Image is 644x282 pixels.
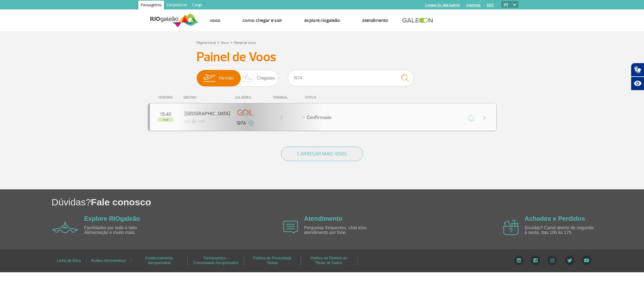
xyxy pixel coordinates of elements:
[503,220,519,235] img: airplane icon
[253,254,291,267] a: Política de Privacidade Global
[302,95,353,100] div: STATUS
[190,1,205,11] a: Cargo
[525,225,597,235] p: Dúvidas? Canal aberto de segunda à sexta, das 10h às 17h.
[230,39,233,46] a: >
[217,39,219,46] a: >
[514,256,524,265] img: LinkedIn
[199,70,219,86] img: slider-embarque
[150,95,184,100] div: HORÁRIO
[196,49,448,65] h3: Painel de Voos
[631,63,644,77] button: Abrir tradutor de língua de sinais.
[425,3,460,7] a: Compra On-line GaleOn
[242,17,282,24] a: Como chegar e sair
[281,147,363,161] button: CARREGAR MAIS VOOS
[210,17,220,24] a: Voos
[234,41,256,45] a: Painel de Voos
[164,1,190,11] a: Corporativo
[219,70,234,86] span: Partidas
[84,225,157,235] p: Facilidades por todo o lado. Alimentação e muito mais.
[221,41,229,45] a: Voos
[525,215,585,222] a: Achados e Perdidos
[57,256,81,265] a: Linha de Ética
[288,70,414,86] input: Voo, cidade ou cia aérea
[582,256,591,265] img: YouTube
[84,215,140,222] a: Explore RIOgaleão
[487,3,494,7] a: RQS
[631,77,644,90] button: Abrir recursos assistivos.
[261,95,302,100] div: TERMINAL
[239,70,257,86] img: slider-desembarque
[466,3,481,7] a: Imprensa
[52,196,644,209] h1: Dúvidas?
[531,256,540,265] img: Facebook
[548,256,557,265] img: Instagram
[145,254,173,267] a: Credenciamento Aeroportuário
[257,70,275,86] span: Chegadas
[631,63,644,90] div: Plugin de acessibilidade da Hand Talk.
[362,17,388,24] a: Atendimento
[196,41,216,45] a: Página Inicial
[311,254,347,267] a: Política de Direitos do Titular de Dados
[565,256,575,265] img: Twitter
[184,95,229,100] div: DESTINO
[91,197,151,207] span: Fale conosco
[283,221,298,234] img: airplane icon
[304,225,376,235] p: Perguntas frequentes, chat e/ou atendimento por fone.
[304,215,342,222] a: Atendimento
[193,254,238,267] a: Treinamentos - Comunidade Aeroportuária
[91,256,126,265] a: Ruídos Aeronáuticos
[304,17,340,24] a: Explore RIOgaleão
[229,95,261,100] div: CIA AÉREA
[52,222,78,233] img: airplane icon
[138,1,164,11] a: Passageiros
